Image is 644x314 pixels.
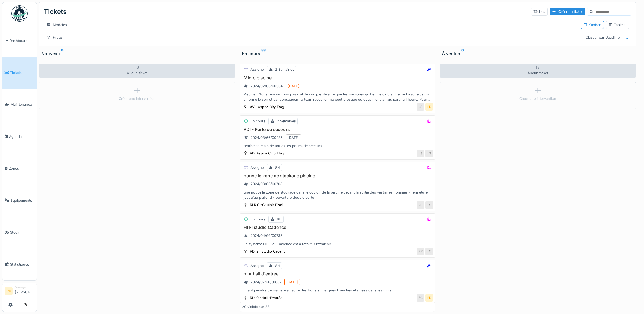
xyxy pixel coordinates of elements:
[417,103,424,111] div: JS
[277,119,296,124] div: 2 Semaines
[250,249,289,254] div: RDI 2 -Studio Cadenc...
[242,127,433,132] h3: RDI - Porte de secours
[2,57,37,89] a: Tickets
[417,248,424,255] div: XP
[275,67,294,72] div: 2 Semaines
[9,134,34,139] span: Agenda
[44,33,65,41] div: Filtres
[250,181,282,186] div: 2024/03/66/00708
[288,135,299,140] div: [DATE]
[425,248,433,255] div: JS
[531,8,548,15] div: Tâches
[242,190,433,200] div: une nouvelle zone de stockage dans le couloir de la piscine devant la sortie des vestiaires homme...
[250,202,286,207] div: RLR 0 -Couloir Pisci...
[11,5,28,22] img: Badge_color-CXgf-gQk.svg
[519,96,556,101] div: Créer une intervention
[425,150,433,157] div: JS
[442,50,634,57] div: À vérifier
[39,64,235,78] div: Aucun ticket
[5,285,34,298] a: PD Manager[PERSON_NAME]
[250,263,264,268] div: Assigné
[10,230,34,235] span: Stock
[242,50,433,57] div: En cours
[9,166,34,171] span: Zones
[275,165,280,170] div: 8H
[550,8,585,15] div: Créer un ticket
[119,96,156,101] div: Créer une intervention
[250,151,287,156] div: RDI Aspria Club Etag...
[250,295,282,300] div: RDI 0 -Hall d'entrée
[10,38,34,43] span: Dashboard
[417,201,424,209] div: PB
[583,33,622,41] div: Classer par Deadline
[242,288,433,293] div: il faut peindre de manière à cacher les trous et marques blanches et grises dans les murs
[2,185,37,217] a: Équipements
[425,103,433,111] div: PD
[2,89,37,121] a: Maintenance
[242,304,270,309] div: 20 visible sur 88
[15,285,34,289] div: Manager
[2,153,37,185] a: Zones
[242,225,433,230] h3: HI FI studio Cadence
[250,165,264,170] div: Assigné
[250,104,287,110] div: AVL-Aspria City Etag...
[10,262,34,267] span: Statistiques
[250,233,282,238] div: 2024/04/66/00738
[2,121,37,153] a: Agenda
[417,294,424,302] div: FC
[242,173,433,178] h3: nouvelle zone de stockage piscine
[242,271,433,276] h3: mur hall d'entrée
[5,287,13,295] li: PD
[11,102,34,107] span: Maintenance
[44,21,69,29] div: Modèles
[261,50,266,57] sup: 88
[242,92,433,102] div: Piscine : Nous rencontrons pas mal de complexité à ce que les membres quittent le club à l'heure ...
[440,64,636,78] div: Aucun ticket
[425,201,433,209] div: JS
[242,241,433,247] div: Le système Hi-Fi au Cadence est à refaire / rafraichir
[44,5,67,19] div: Tickets
[61,50,64,57] sup: 0
[250,119,265,124] div: En cours
[461,50,464,57] sup: 0
[608,22,627,27] div: Tableau
[242,75,433,80] h3: Micro piscine
[288,83,299,89] div: [DATE]
[286,279,298,285] div: [DATE]
[2,216,37,248] a: Stock
[277,217,282,222] div: 8H
[583,22,601,27] div: Kanban
[41,50,233,57] div: Nouveau
[242,143,433,148] div: remise en états de toutes les portes de secours
[425,294,433,302] div: PD
[250,279,281,285] div: 2024/07/66/01857
[417,150,424,157] div: JS
[2,25,37,57] a: Dashboard
[250,67,264,72] div: Assigné
[250,83,283,89] div: 2024/02/66/00064
[250,217,265,222] div: En cours
[250,135,283,140] div: 2024/03/66/00485
[2,248,37,281] a: Statistiques
[275,263,280,268] div: 8H
[15,285,34,297] li: [PERSON_NAME]
[10,70,34,75] span: Tickets
[11,198,34,203] span: Équipements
